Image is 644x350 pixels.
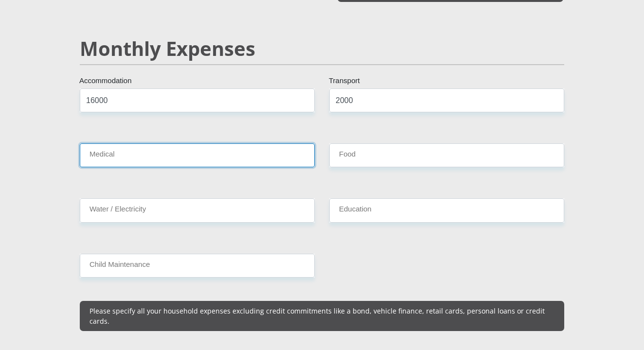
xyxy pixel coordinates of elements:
[329,88,564,112] input: Expenses - Transport
[80,37,564,60] h2: Monthly Expenses
[89,306,555,326] p: Please specify all your household expenses excluding credit commitments like a bond, vehicle fina...
[329,143,564,167] input: Expenses - Food
[80,88,315,112] input: Expenses - Accommodation
[80,254,315,278] input: Expenses - Child Maintenance
[80,198,315,222] input: Expenses - Water/Electricity
[329,198,564,222] input: Expenses - Education
[80,143,315,167] input: Expenses - Medical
